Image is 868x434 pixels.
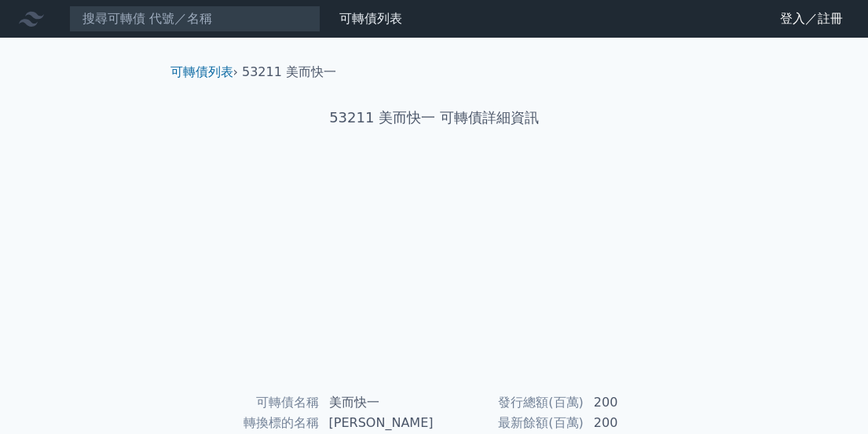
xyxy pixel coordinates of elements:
[158,107,711,129] h1: 53211 美而快一 可轉債詳細資訊
[320,413,434,433] td: [PERSON_NAME]
[339,11,402,26] a: 可轉債列表
[320,392,434,413] td: 美而快一
[584,392,692,413] td: 200
[177,392,320,413] td: 可轉債名稱
[170,64,233,79] a: 可轉債列表
[242,63,336,82] li: 53211 美而快一
[69,5,320,32] input: 搜尋可轉債 代號／名稱
[584,413,692,433] td: 200
[177,413,320,433] td: 轉換標的名稱
[170,63,238,82] li: ›
[434,413,584,433] td: 最新餘額(百萬)
[434,392,584,413] td: 發行總額(百萬)
[767,6,855,31] a: 登入／註冊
